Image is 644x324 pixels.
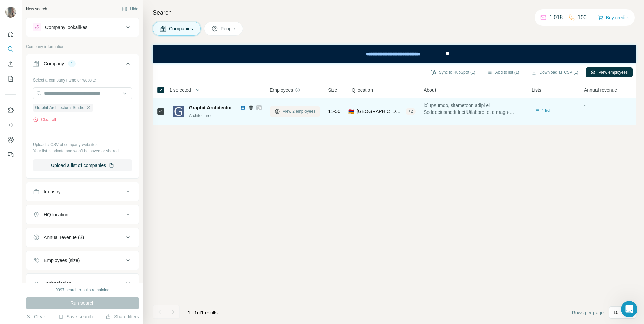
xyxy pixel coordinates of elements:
[5,104,16,116] button: Use Surfe on LinkedIn
[586,67,633,77] button: View employees
[169,87,191,93] span: 1 selected
[44,211,68,218] div: HQ location
[33,117,56,123] button: Clear all
[5,43,16,55] button: Search
[240,105,246,110] img: LinkedIn logo
[270,87,293,93] span: Employees
[33,148,132,154] p: Your list is private and won't be saved or shared.
[5,58,16,70] button: Enrich CSV
[188,310,197,315] span: 1 - 1
[45,24,87,31] div: Company lookalikes
[153,8,636,18] h4: Search
[189,112,262,119] div: Architecture
[526,67,583,77] button: Download as CSV (1)
[153,45,636,63] iframe: Banner
[357,108,403,115] span: [GEOGRAPHIC_DATA], [GEOGRAPHIC_DATA]
[33,159,132,171] button: Upload a list of companies
[26,275,139,291] button: Technologies
[572,309,604,316] span: Rows per page
[44,188,61,195] div: Industry
[68,61,76,67] div: 1
[5,134,16,146] button: Dashboard
[621,301,637,317] iframe: Intercom live chat
[44,280,71,287] div: Technologies
[424,87,436,93] span: About
[26,206,139,223] button: HQ location
[189,105,252,110] span: Graphit Architectural Studio
[348,108,354,115] span: 🇦🇲
[56,287,110,293] div: 9997 search results remaining
[406,108,416,115] div: + 2
[328,108,340,115] span: 11-50
[424,102,523,116] span: lo] Ipsumdo, sitametcon adipi el Seddoeiusmodt Inci Utlabore, et d magn-aliquae adminimvenia quis...
[188,310,218,315] span: results
[26,6,47,12] div: New search
[26,56,139,74] button: Company1
[328,87,337,93] span: Size
[584,87,617,93] span: Annual revenue
[5,7,16,18] img: Avatar
[26,229,139,246] button: Annual revenue ($)
[26,313,45,320] button: Clear
[578,13,587,22] p: 100
[26,252,139,268] button: Employees (size)
[169,25,194,32] span: Companies
[44,60,64,67] div: Company
[44,257,80,264] div: Employees (size)
[33,142,132,148] p: Upload a CSV of company websites.
[26,44,139,50] p: Company information
[549,13,563,22] p: 1,018
[58,313,93,320] button: Save search
[5,28,16,40] button: Quick start
[26,184,139,200] button: Industry
[5,149,16,161] button: Feedback
[26,19,139,35] button: Company lookalikes
[5,73,16,85] button: My lists
[197,310,201,315] span: of
[483,67,524,77] button: Add to list (1)
[33,74,132,83] div: Select a company name or website
[270,106,320,117] button: View 2 employees
[106,313,139,320] button: Share filters
[613,309,619,316] p: 10
[584,103,586,108] span: -
[117,4,143,14] button: Hide
[201,310,204,315] span: 1
[35,105,84,111] span: Graphit Architectural Studio
[5,119,16,131] button: Use Surfe API
[598,13,629,22] button: Buy credits
[348,87,373,93] span: HQ location
[173,106,184,117] img: Logo of Graphit Architectural Studio
[221,25,236,32] span: People
[532,87,541,93] span: Lists
[542,108,550,114] span: 1 list
[44,234,84,241] div: Annual revenue ($)
[426,67,480,77] button: Sync to HubSpot (1)
[283,108,315,115] span: View 2 employees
